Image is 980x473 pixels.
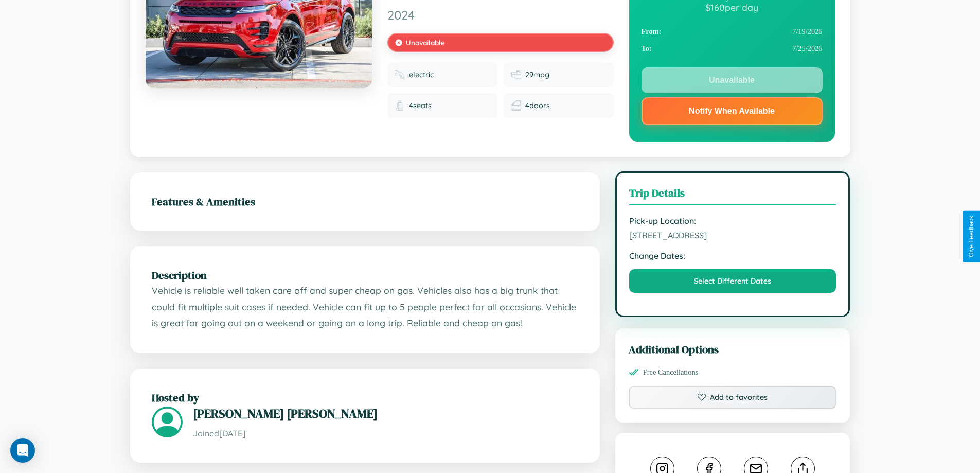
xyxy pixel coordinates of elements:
span: 4 seats [409,101,432,110]
div: Open Intercom Messenger [10,438,35,463]
strong: From: [642,27,662,36]
p: Vehicle is reliable well taken care off and super cheap on gas. Vehicles also has a big trunk tha... [152,283,578,331]
button: Unavailable [642,67,823,93]
span: Unavailable [406,38,445,47]
div: 7 / 19 / 2026 [642,23,823,40]
span: [STREET_ADDRESS] [629,230,836,240]
div: $ 160 per day [642,2,823,13]
h3: [PERSON_NAME] [PERSON_NAME] [193,405,578,422]
strong: Pick-up Location: [629,216,836,226]
div: 7 / 25 / 2026 [642,40,823,57]
span: 4 doors [525,101,550,110]
span: 29 mpg [525,70,549,79]
span: 2024 [387,7,614,23]
img: Fuel type [395,69,405,80]
img: Doors [511,100,521,111]
button: Add to favorites [629,386,837,409]
div: Give Feedback [968,216,975,257]
h2: Description [152,268,578,283]
button: Select Different Dates [629,269,836,293]
h3: Trip Details [629,185,836,205]
p: Joined [DATE] [193,426,578,441]
strong: To: [642,44,652,53]
h3: Additional Options [629,342,837,357]
span: electric [409,70,434,79]
button: Notify When Available [642,97,823,125]
img: Fuel efficiency [511,69,521,80]
span: Free Cancellations [643,368,699,377]
h2: Hosted by [152,390,578,405]
img: Seats [395,100,405,111]
strong: Change Dates: [629,251,836,261]
h2: Features & Amenities [152,194,578,209]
